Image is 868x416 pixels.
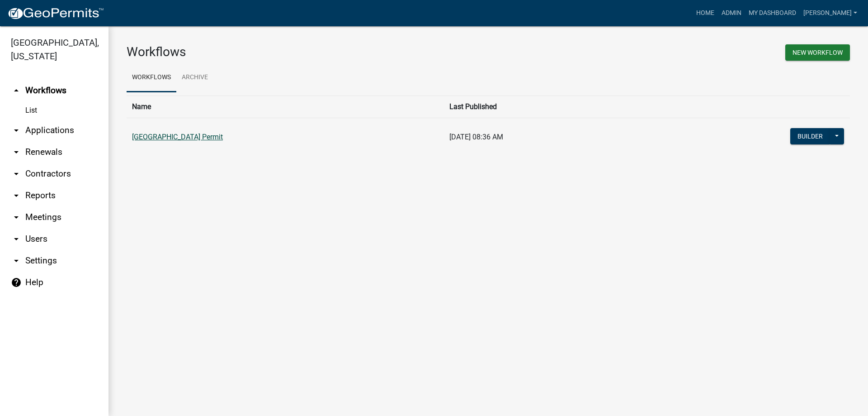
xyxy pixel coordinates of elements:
[11,212,22,223] i: arrow_drop_down
[785,44,850,61] button: New Workflow
[127,44,481,60] h3: Workflows
[11,277,22,288] i: help
[11,234,22,244] i: arrow_drop_down
[11,147,22,158] i: arrow_drop_down
[790,128,830,144] button: Builder
[11,168,22,179] i: arrow_drop_down
[127,63,176,92] a: Workflows
[11,190,22,201] i: arrow_drop_down
[444,96,646,118] th: Last Published
[11,125,22,136] i: arrow_drop_down
[745,5,800,22] a: My Dashboard
[11,255,22,266] i: arrow_drop_down
[176,63,213,92] a: Archive
[718,5,745,22] a: Admin
[693,5,718,22] a: Home
[127,96,444,118] th: Name
[800,5,861,22] a: [PERSON_NAME]
[132,133,223,141] a: [GEOGRAPHIC_DATA] Permit
[11,85,22,96] i: arrow_drop_up
[449,133,503,141] span: [DATE] 08:36 AM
